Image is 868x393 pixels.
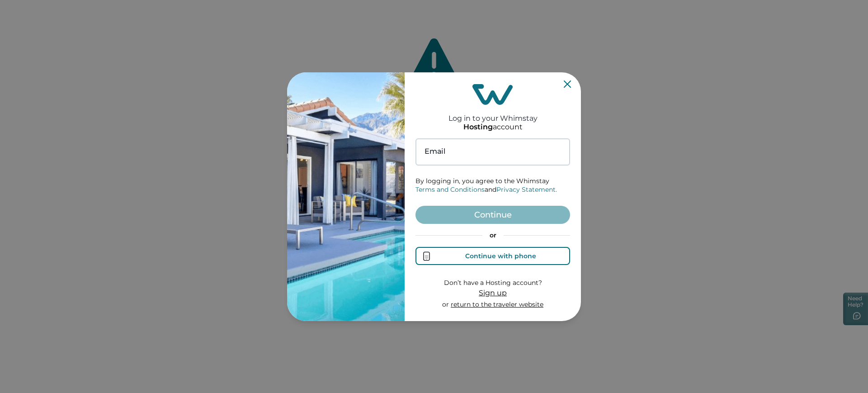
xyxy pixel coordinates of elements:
button: Continue [415,206,570,224]
a: Terms and Conditions [415,185,485,194]
a: Privacy Statement. [496,185,557,194]
p: By logging in, you agree to the Whimstay and [415,177,570,194]
div: Continue with phone [465,252,536,260]
p: or [442,300,543,309]
img: auth-banner [287,72,405,321]
button: Continue with phone [415,247,570,265]
p: Don’t have a Hosting account? [442,279,543,288]
p: Hosting [463,123,493,132]
button: Close [564,80,571,88]
h2: Log in to your Whimstay [448,105,538,123]
p: account [463,123,523,132]
img: login-logo [472,84,513,105]
a: return to the traveler website [451,300,543,308]
span: Sign up [479,289,507,297]
p: or [415,231,570,240]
